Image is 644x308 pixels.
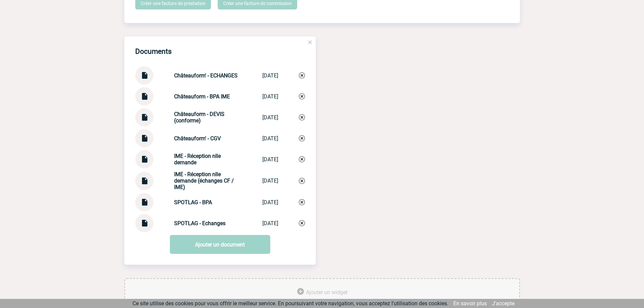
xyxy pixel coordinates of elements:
span: Ajouter un widget [306,289,348,295]
div: [DATE] [262,199,278,206]
img: Supprimer [299,135,305,141]
div: [DATE] [262,93,278,100]
a: Ajouter un document [170,235,270,254]
h4: Documents [135,47,172,55]
a: En savoir plus [453,300,487,307]
img: Supprimer [299,156,305,162]
div: [DATE] [262,220,278,227]
img: Supprimer [299,199,305,205]
strong: IME - Réception nlle demande [174,153,221,166]
img: Supprimer [299,93,305,99]
img: close.png [307,39,313,45]
img: Supprimer [299,220,305,226]
img: Supprimer [299,72,305,78]
strong: Châteauform - BPA IME [174,93,230,100]
div: [DATE] [262,135,278,142]
strong: Châteauform' - ECHANGES [174,72,238,79]
strong: SPOTLAG - BPA [174,199,212,206]
img: Supprimer [299,114,305,120]
strong: Châteauform' - CGV [174,135,221,142]
strong: Châteauform - DEVIS (conforme) [174,111,224,124]
div: [DATE] [262,114,278,121]
img: Supprimer [299,178,305,184]
span: Ce site utilise des cookies pour vous offrir le meilleur service. En poursuivant votre navigation... [133,300,448,307]
div: [DATE] [262,177,278,184]
div: Ajouter des outils d'aide à la gestion de votre événement [124,278,520,307]
a: J'accepte [492,300,515,307]
div: [DATE] [262,156,278,163]
div: [DATE] [262,72,278,79]
strong: SPOTLAG - Echanges [174,220,225,227]
strong: IME - Réception nlle demande (échanges CF / IME) [174,171,234,190]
